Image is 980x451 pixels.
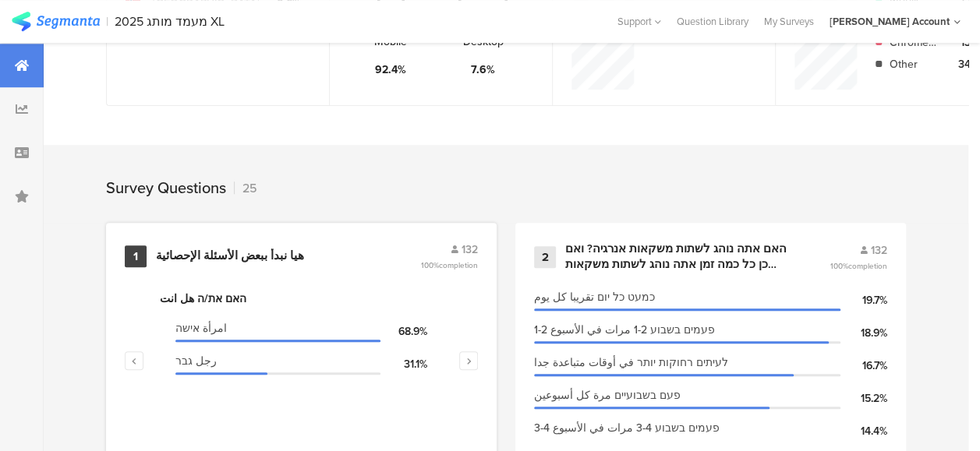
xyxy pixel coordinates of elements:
span: 1-2 פעמים בשבוע 1-2 مرات في الأسبوع [534,322,715,338]
span: כמעט כל יום تقريبا كل يوم [534,289,655,305]
span: 100% [421,259,478,271]
div: 1 [125,245,147,267]
div: 14.4% [840,423,887,439]
div: Support [617,9,661,33]
div: 16.7% [840,358,887,374]
div: 31.1% [380,356,427,372]
span: completion [439,259,478,271]
div: האם את/ה هل انت [160,291,443,307]
span: امرأة אישה [175,320,227,336]
div: 7.6% [471,62,495,78]
span: 3-4 פעמים בשבוע 3-4 مرات في الأسبوع [534,420,720,436]
div: 68.9% [380,323,427,340]
div: האם אתה נוהג לשתות משקאות אנרגיה? ואם כן כל כמה זמן אתה נוהג לשתות משקאות אנרגיה?هل انت معتاد ان ... [565,241,792,272]
div: 34% [951,56,978,72]
div: [PERSON_NAME] Account [830,14,950,29]
span: 132 [462,241,478,258]
span: 132 [871,242,887,259]
a: Question Library [669,14,756,29]
div: 2 [534,246,556,268]
div: Other [890,56,939,72]
img: segmanta logo [12,12,100,31]
span: פעם בשבועיים مرة كل أسبوعين [534,387,681,403]
div: 19.7% [840,292,887,308]
span: לעיתים רחוקות יותר في أوقات متباعدة جدا [534,354,728,371]
span: رجل גבר [175,353,217,369]
div: 2025 מעמד מותג XL [115,14,225,29]
div: 92.4% [375,62,406,78]
span: completion [848,260,887,272]
a: My Surveys [756,14,822,29]
div: 18.9% [840,325,887,341]
span: 100% [830,260,887,272]
div: 25 [234,179,257,197]
div: هيا نبدأ ببعض الأسئلة الإحصائية [156,248,304,264]
div: 15.2% [840,390,887,407]
div: Survey Questions [106,176,226,199]
div: | [106,12,108,30]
